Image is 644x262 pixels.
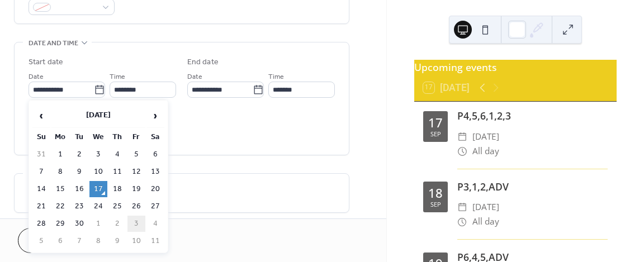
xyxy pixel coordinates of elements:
[187,71,202,83] span: Date
[127,164,145,180] td: 12
[29,71,44,83] span: Date
[472,200,499,215] span: [DATE]
[457,108,608,123] div: P4,5,6,1,2,3
[33,104,50,127] span: ‹
[70,146,88,163] td: 2
[70,198,88,215] td: 23
[430,201,441,207] div: Sep
[70,181,88,197] td: 16
[146,181,164,197] td: 20
[51,198,69,215] td: 22
[51,129,69,145] th: Mo
[18,228,87,253] button: Cancel
[51,104,145,128] th: [DATE]
[70,233,88,249] td: 7
[51,233,69,249] td: 6
[32,181,50,197] td: 14
[32,198,50,215] td: 21
[146,129,164,145] th: Sa
[70,129,88,145] th: Tu
[414,60,617,74] div: Upcoming events
[89,233,107,249] td: 8
[89,198,107,215] td: 24
[146,146,164,163] td: 6
[127,216,145,232] td: 3
[29,56,63,68] div: Start date
[51,146,69,163] td: 1
[457,215,467,229] div: ​
[472,144,499,159] span: All day
[147,104,164,127] span: ›
[108,198,126,215] td: 25
[108,181,126,197] td: 18
[32,164,50,180] td: 7
[108,233,126,249] td: 9
[127,146,145,163] td: 5
[457,130,467,144] div: ​
[108,146,126,163] td: 4
[108,164,126,180] td: 11
[472,215,499,229] span: All day
[457,179,608,194] div: P3,1,2,ADV
[457,200,467,215] div: ​
[127,233,145,249] td: 10
[428,187,443,199] div: 18
[428,116,443,128] div: 17
[127,129,145,145] th: Fr
[89,216,107,232] td: 1
[51,164,69,180] td: 8
[32,216,50,232] td: 28
[472,130,499,144] span: [DATE]
[146,198,164,215] td: 27
[268,71,284,83] span: Time
[32,233,50,249] td: 5
[89,146,107,163] td: 3
[108,216,126,232] td: 2
[108,129,126,145] th: Th
[457,144,467,159] div: ​
[187,56,219,68] div: End date
[430,131,441,137] div: Sep
[70,216,88,232] td: 30
[127,181,145,197] td: 19
[146,216,164,232] td: 4
[146,233,164,249] td: 11
[89,129,107,145] th: We
[89,164,107,180] td: 10
[29,37,78,49] span: Date and time
[70,164,88,180] td: 9
[127,198,145,215] td: 26
[110,71,125,83] span: Time
[51,216,69,232] td: 29
[32,129,50,145] th: Su
[146,164,164,180] td: 13
[89,181,107,197] td: 17
[51,181,69,197] td: 15
[32,146,50,163] td: 31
